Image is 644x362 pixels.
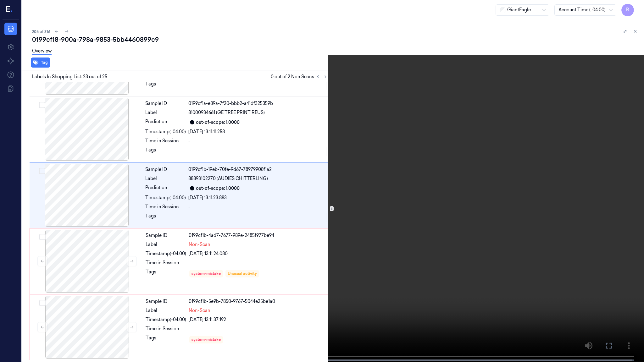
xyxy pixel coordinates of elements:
[145,138,186,144] div: Time in Session
[192,337,221,343] div: system-mistake
[188,175,268,182] span: 88893102270 (AUDIES CHITTERLING)
[32,35,639,44] div: 0199cf18-900a-798a-9853-5bb4460899c9
[196,185,240,192] div: out-of-scope: 1.0000
[145,204,186,210] div: Time in Session
[145,184,186,192] div: Prediction
[32,29,50,34] span: 206 of 316
[188,195,328,201] div: [DATE] 13:11:23.883
[145,213,186,223] div: Tags
[146,326,186,332] div: Time in Session
[188,129,328,135] div: [DATE] 13:11:11.258
[39,234,46,240] button: Select row
[189,326,328,332] div: -
[31,58,50,68] button: Tag
[188,138,328,144] div: -
[189,307,210,314] span: Non-Scan
[271,73,329,80] span: 0 out of 2 Non Scans
[146,260,186,266] div: Time in Session
[39,300,46,306] button: Select row
[145,129,186,135] div: Timestamp (-04:00)
[146,298,186,305] div: Sample ID
[146,335,186,345] div: Tags
[228,271,257,277] div: Unusual activity
[39,168,45,174] button: Select row
[146,269,186,279] div: Tags
[145,175,186,182] div: Label
[145,166,186,173] div: Sample ID
[189,250,328,257] div: [DATE] 13:11:24.080
[32,48,52,55] a: Overview
[188,166,328,173] div: 0199cf1b-19eb-70fe-9d67-78979908f1a2
[189,298,328,305] div: 0199cf1b-5e9b-7850-9767-5044e25be1a0
[145,195,186,201] div: Timestamp (-04:00)
[146,232,186,239] div: Sample ID
[146,250,186,257] div: Timestamp (-04:00)
[189,232,328,239] div: 0199cf1b-4ad7-7677-989e-2485f977be94
[188,204,328,210] div: -
[189,260,328,266] div: -
[146,307,186,314] div: Label
[145,100,186,107] div: Sample ID
[145,81,186,91] div: Tags
[189,316,328,323] div: [DATE] 13:11:37.192
[145,109,186,116] div: Label
[145,147,186,157] div: Tags
[192,271,221,277] div: system-mistake
[188,100,328,107] div: 0199cf1a-e89a-7f20-bbb2-a41df325359b
[146,316,186,323] div: Timestamp (-04:00)
[621,4,634,16] button: R
[189,241,210,248] span: Non-Scan
[146,241,186,248] div: Label
[188,109,265,116] span: 81000934661 (GE TREE PRINT REUS)
[32,74,107,80] span: Labels In Shopping List: 23 out of 25
[196,119,240,126] div: out-of-scope: 1.0000
[39,102,45,108] button: Select row
[145,118,186,126] div: Prediction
